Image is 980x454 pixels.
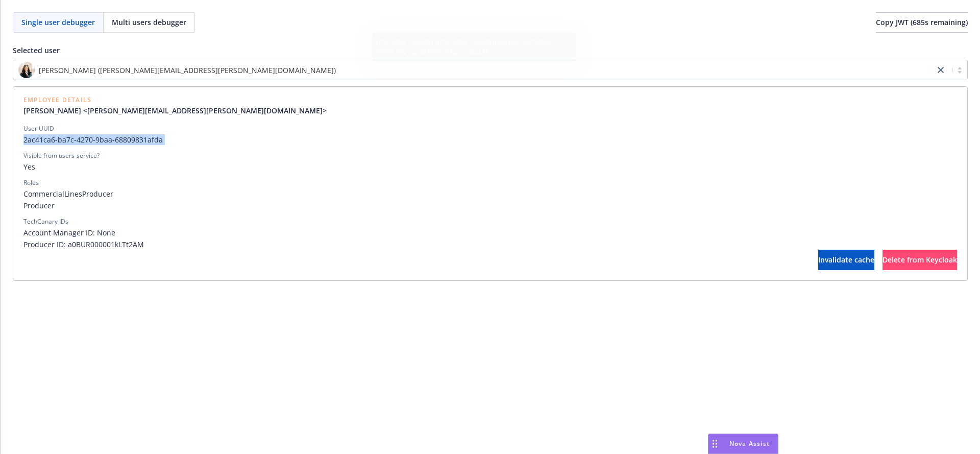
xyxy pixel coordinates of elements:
span: Nova Assist [729,439,770,448]
a: close [935,64,947,76]
span: Employee Details [23,97,335,103]
button: Nova Assist [708,434,778,454]
span: photo[PERSON_NAME] ([PERSON_NAME][EMAIL_ADDRESS][PERSON_NAME][DOMAIN_NAME]) [18,62,929,78]
span: Yes [23,161,957,172]
span: 2ac41ca6-ba7c-4270-9baa-68809831afda [23,134,957,145]
button: Invalidate cache [818,250,874,270]
button: Delete from Keycloak [883,250,957,270]
button: Copy JWT (685s remaining) [876,12,968,33]
span: CommercialLinesProducer [23,188,957,199]
span: Copy JWT ( 685 s remaining) [876,17,968,27]
div: Visible from users-service? [23,151,100,160]
a: [PERSON_NAME] <[PERSON_NAME][EMAIL_ADDRESS][PERSON_NAME][DOMAIN_NAME]> [23,105,335,116]
span: Single user debugger [21,17,95,28]
span: Delete from Keycloak [883,255,957,265]
div: Roles [23,178,39,187]
div: Drag to move [708,434,721,453]
div: User UUID [23,124,54,133]
span: Producer ID: a0BUR000001kLTt2AM [23,239,957,250]
span: Selected user [13,45,60,55]
img: photo [18,62,35,78]
span: Producer [23,200,957,211]
span: Account Manager ID: None [23,227,957,238]
span: Invalidate cache [818,255,874,265]
span: Multi users debugger [112,17,186,28]
div: TechCanary IDs [23,217,68,226]
span: [PERSON_NAME] ([PERSON_NAME][EMAIL_ADDRESS][PERSON_NAME][DOMAIN_NAME]) [39,65,336,76]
